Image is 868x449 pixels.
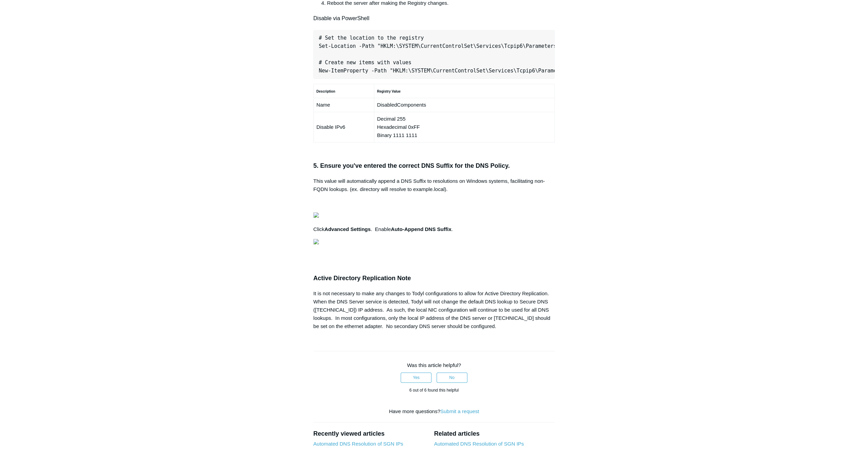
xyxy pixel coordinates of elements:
[377,90,401,93] strong: Registry Value
[313,273,555,283] h3: Active Directory Replication Note
[313,177,555,193] p: This value will automatically append a DNS Suffix to resolutions on Windows systems, facilitating...
[374,98,554,112] td: DisabledComponents
[437,372,467,383] button: This article was not helpful
[391,226,451,232] strong: Auto-Append DNS Suffix
[313,225,555,233] p: Click . Enable .
[313,289,555,330] div: It is not necessary to make any changes to Todyl configurations to allow for Active Directory Rep...
[313,161,555,171] h3: 5. Ensure you've entered the correct DNS Suffix for the DNS Policy.
[374,112,554,142] td: Decimal 255 Hexadecimal 0xFF Binary 1111 1111
[313,112,374,142] td: Disable IPv6
[407,362,461,368] span: Was this article helpful?
[313,239,319,244] img: 27414169404179
[401,372,431,383] button: This article was helpful
[409,388,458,393] span: 6 out of 6 found this helpful
[313,98,374,112] td: Name
[313,441,403,447] a: Automated DNS Resolution of SGN IPs
[434,441,524,447] a: Automated DNS Resolution of SGN IPs
[313,30,555,79] pre: # Set the location to the registry Set-Location -Path "HKLM:\SYSTEM\CurrentControlSet\Services\Tc...
[316,90,335,93] strong: Description
[313,14,555,23] h4: Disable via PowerShell
[313,429,427,438] h2: Recently viewed articles
[434,429,555,438] h2: Related articles
[313,212,319,218] img: 27414207119379
[324,226,371,232] strong: Advanced Settings
[313,408,555,416] div: Have more questions?
[440,408,479,414] a: Submit a request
